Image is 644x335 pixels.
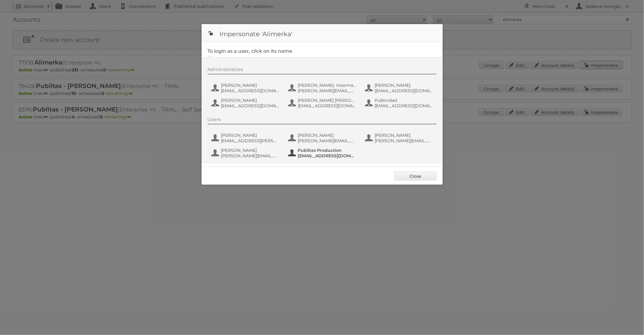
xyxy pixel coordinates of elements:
[287,82,358,94] button: [PERSON_NAME]- Intermark [PERSON_NAME][EMAIL_ADDRESS][PERSON_NAME][PERSON_NAME][DOMAIN_NAME]
[298,98,357,103] span: [PERSON_NAME] [PERSON_NAME]
[287,147,358,159] button: Publitas Production [EMAIL_ADDRESS][DOMAIN_NAME]
[375,98,433,103] span: Publicidad
[375,103,433,108] span: [EMAIL_ADDRESS][DOMAIN_NAME]
[221,153,280,158] span: [PERSON_NAME][EMAIL_ADDRESS][DOMAIN_NAME]
[298,148,357,153] span: Publitas Production
[375,133,433,138] span: [PERSON_NAME]
[221,103,280,108] span: [EMAIL_ADDRESS][DOMAIN_NAME]
[298,153,357,158] span: [EMAIL_ADDRESS][DOMAIN_NAME]
[298,83,357,88] span: [PERSON_NAME]- Intermark
[221,148,280,153] span: [PERSON_NAME]
[364,132,435,144] button: [PERSON_NAME] [PERSON_NAME][EMAIL_ADDRESS][DOMAIN_NAME]
[298,138,357,143] span: [PERSON_NAME][EMAIL_ADDRESS][PERSON_NAME][DOMAIN_NAME]
[298,133,357,138] span: [PERSON_NAME]
[208,67,437,74] div: Administrators
[287,97,358,109] button: [PERSON_NAME] [PERSON_NAME] [EMAIL_ADDRESS][DOMAIN_NAME]
[287,132,358,144] button: [PERSON_NAME] [PERSON_NAME][EMAIL_ADDRESS][PERSON_NAME][DOMAIN_NAME]
[375,88,433,93] span: [EMAIL_ADDRESS][DOMAIN_NAME]
[375,83,433,88] span: [PERSON_NAME]
[202,24,443,42] h1: Impersonate 'Alimerka'
[221,88,280,93] span: [EMAIL_ADDRESS][DOMAIN_NAME]
[211,97,281,109] button: [PERSON_NAME] [EMAIL_ADDRESS][DOMAIN_NAME]
[364,97,435,109] button: Publicidad [EMAIL_ADDRESS][DOMAIN_NAME]
[211,82,281,94] button: [PERSON_NAME] [EMAIL_ADDRESS][DOMAIN_NAME]
[221,98,280,103] span: [PERSON_NAME]
[298,103,357,108] span: [EMAIL_ADDRESS][DOMAIN_NAME]
[394,171,437,180] a: Close
[221,133,280,138] span: [PERSON_NAME]
[208,117,437,124] div: Users
[208,48,293,54] legend: To login as a user, click on its name
[298,88,357,93] span: [PERSON_NAME][EMAIL_ADDRESS][PERSON_NAME][PERSON_NAME][DOMAIN_NAME]
[221,138,280,143] span: [EMAIL_ADDRESS][PERSON_NAME][DOMAIN_NAME]
[364,82,435,94] button: [PERSON_NAME] [EMAIL_ADDRESS][DOMAIN_NAME]
[221,83,280,88] span: [PERSON_NAME]
[375,138,433,143] span: [PERSON_NAME][EMAIL_ADDRESS][DOMAIN_NAME]
[211,132,281,144] button: [PERSON_NAME] [EMAIL_ADDRESS][PERSON_NAME][DOMAIN_NAME]
[211,147,281,159] button: [PERSON_NAME] [PERSON_NAME][EMAIL_ADDRESS][DOMAIN_NAME]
